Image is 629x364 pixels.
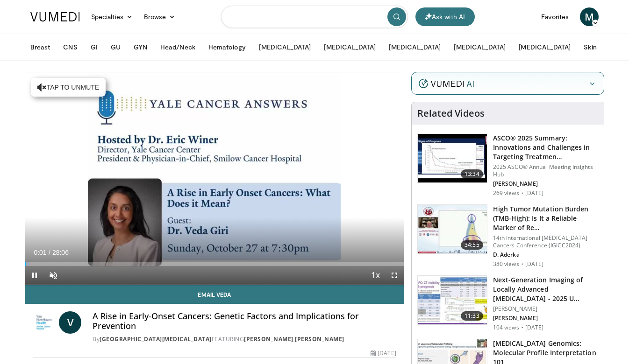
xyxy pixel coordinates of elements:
button: Ask with AI [415,7,475,26]
h3: Next-Generation Imaging of Locally Advanced [MEDICAL_DATA] - 2025 U… [493,275,598,303]
p: [PERSON_NAME] [493,315,598,322]
button: [MEDICAL_DATA] [253,38,316,56]
p: 380 views [493,260,519,268]
a: 11:33 Next-Generation Imaging of Locally Advanced [MEDICAL_DATA] - 2025 U… [PERSON_NAME] [PERSON_... [417,275,598,331]
button: [MEDICAL_DATA] [513,38,576,56]
a: [GEOGRAPHIC_DATA][MEDICAL_DATA] [100,335,212,343]
a: Browse [138,7,181,26]
h3: ASCO® 2025 Summary: Innovations and Challenges in Targeting Treatmen… [493,133,598,161]
button: [MEDICAL_DATA] [448,38,511,56]
a: Specialties [86,7,138,26]
span: 34:55 [461,240,483,250]
h3: High Tumor Mutation Burden (TMB-High): Is It a Reliable Marker of Re… [493,204,598,232]
button: Pause [25,266,44,285]
p: D. Aderka [493,251,598,259]
p: [PERSON_NAME] [493,180,598,188]
p: [DATE] [525,324,544,331]
p: 104 views [493,324,519,331]
span: 11:33 [461,311,483,321]
a: Email Veda [25,285,404,304]
div: · [521,260,523,268]
p: 14th International [MEDICAL_DATA] Cancers Conference (IGICC2024) [493,234,598,249]
p: 269 views [493,189,519,197]
button: Breast [25,38,56,56]
input: Search topics, interventions [221,6,408,28]
p: [DATE] [525,260,544,268]
button: GI [85,38,103,56]
button: [MEDICAL_DATA] [318,38,381,56]
p: [PERSON_NAME] [493,305,598,313]
button: Tap to unmute [31,78,106,97]
img: VuMedi Logo [30,12,80,21]
button: GYN [128,38,153,56]
button: CNS [57,38,83,56]
a: [PERSON_NAME] [295,335,344,343]
a: M [580,7,599,26]
p: [DATE] [525,189,544,197]
div: · [521,189,523,197]
button: Unmute [44,266,63,285]
img: 3e89ebda-c96f-40f9-a47a-1328fb1863c2.150x105_q85_crop-smart_upscale.jpg [418,134,487,182]
a: Favorites [536,7,574,26]
img: vumedi-ai-logo.v2.svg [419,79,474,88]
a: 34:55 High Tumor Mutation Burden (TMB-High): Is It a Reliable Marker of Re… 14th International [M... [417,204,598,268]
span: 13:34 [461,169,483,179]
button: Skin [578,38,602,56]
button: [MEDICAL_DATA] [383,38,446,56]
h4: A Rise in Early-Onset Cancers: Genetic Factors and Implications for Prevention [93,311,396,331]
button: Playback Rate [366,266,385,285]
a: [PERSON_NAME] [244,335,293,343]
img: Yale Cancer Center [33,311,55,334]
div: By FEATURING , [93,335,396,343]
h4: Related Videos [417,108,485,119]
button: Head/Neck [155,38,201,56]
span: 0:01 [34,249,46,256]
div: · [521,324,523,331]
span: 28:06 [52,249,69,256]
a: 13:34 ASCO® 2025 Summary: Innovations and Challenges in Targeting Treatmen… 2025 ASCO® Annual Mee... [417,133,598,197]
span: / [49,249,50,256]
img: c5371dc8-453c-45f4-9be7-045cc11961b0.150x105_q85_crop-smart_upscale.jpg [418,205,487,253]
button: GU [105,38,126,56]
video-js: Video Player [25,72,404,285]
div: Progress Bar [25,262,404,266]
button: Hematology [203,38,252,56]
button: Fullscreen [385,266,404,285]
a: V [59,311,81,334]
p: 2025 ASCO® Annual Meeting Insights Hub [493,163,598,178]
div: [DATE] [371,349,396,357]
img: b7a05efd-07b0-476d-b887-4c6967cbb204.150x105_q85_crop-smart_upscale.jpg [418,276,487,324]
